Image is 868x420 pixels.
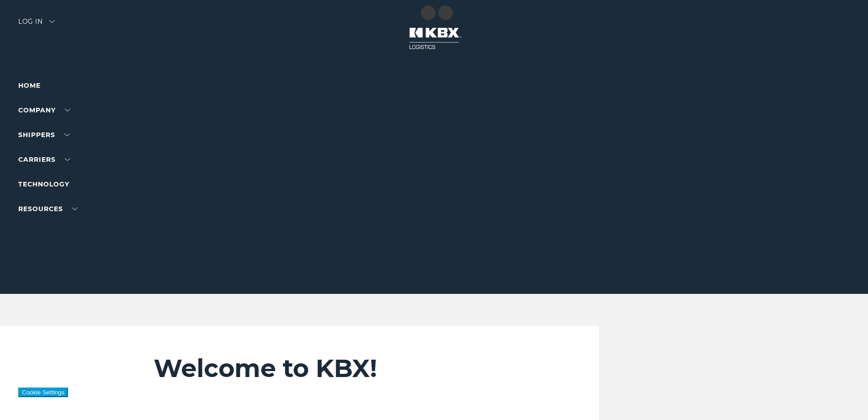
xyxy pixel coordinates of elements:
[18,205,78,213] a: RESOURCES
[18,155,70,164] a: Carriers
[18,131,70,139] a: SHIPPERS
[18,388,68,397] button: Cookie Settings
[18,180,69,188] a: Technology
[18,81,41,90] a: Home
[18,106,70,114] a: Company
[154,353,544,383] h2: Welcome to KBX!
[18,18,55,32] div: Log in
[49,20,55,23] img: arrow
[400,18,468,58] img: kbx logo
